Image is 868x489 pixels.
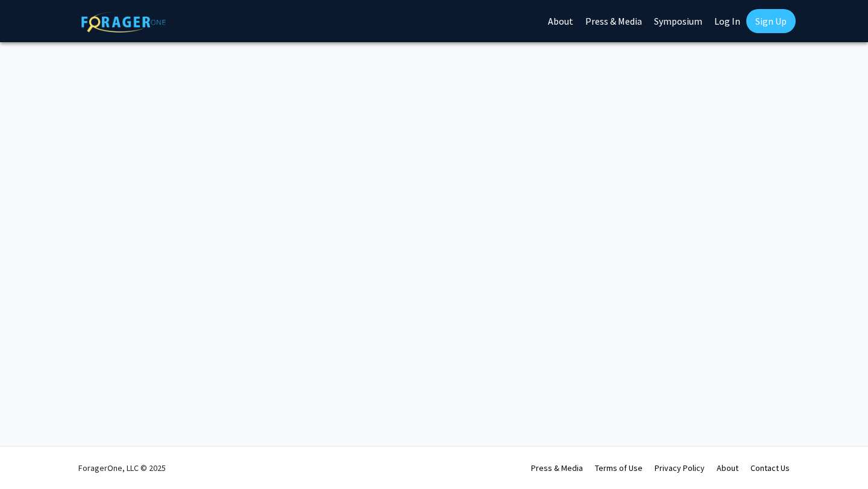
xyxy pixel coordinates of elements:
a: Privacy Policy [655,463,705,473]
a: Press & Media [531,463,583,473]
a: Contact Us [750,463,790,473]
a: About [717,463,738,473]
img: ForagerOne Logo [81,11,166,33]
div: ForagerOne, LLC © 2025 [78,447,166,489]
a: Terms of Use [595,463,643,473]
a: Sign Up [746,9,796,33]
